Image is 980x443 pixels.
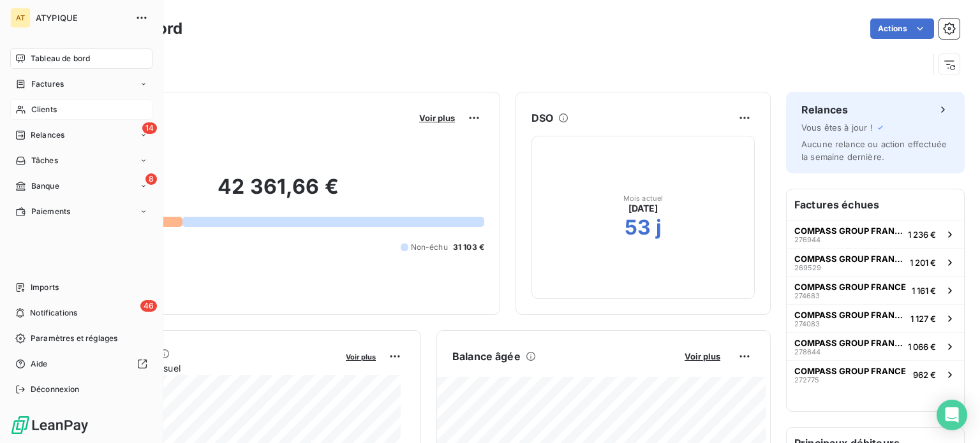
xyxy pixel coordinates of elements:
[794,292,820,300] span: 274683
[685,351,720,361] span: Voir plus
[415,112,459,124] button: Voir plus
[937,400,967,430] div: Open Intercom Messenger
[31,53,90,64] span: Tableau de bord
[912,286,936,296] span: 1 161 €
[346,352,376,361] span: Voir plus
[31,282,59,293] span: Imports
[140,300,157,312] span: 46
[787,360,964,388] button: COMPASS GROUP FRANCE272775962 €
[453,242,484,253] span: 31 103 €
[145,173,157,185] span: 8
[72,361,337,375] span: Chiffre d'affaires mensuel
[794,236,820,243] span: 276944
[31,180,59,192] span: Banque
[787,304,964,332] button: COMPASS GROUP FRANCE2740831 127 €
[31,358,48,370] span: Aide
[31,206,70,217] span: Paiements
[411,242,448,253] span: Non-échu
[72,174,484,212] h2: 42 361,66 €
[801,122,873,133] span: Vous êtes à jour !
[794,366,906,376] span: COMPASS GROUP FRANCE
[10,354,152,374] a: Aide
[794,226,903,236] span: COMPASS GROUP FRANCE
[531,110,553,126] h6: DSO
[787,220,964,248] button: COMPASS GROUP FRANCE2769441 236 €
[31,78,64,90] span: Factures
[625,215,651,240] h2: 53
[31,104,57,115] span: Clients
[870,18,934,39] button: Actions
[794,254,905,264] span: COMPASS GROUP FRANCE
[801,102,848,117] h6: Relances
[794,264,821,272] span: 269529
[681,351,724,362] button: Voir plus
[452,349,521,364] h6: Balance âgée
[656,215,662,240] h2: j
[787,189,964,220] h6: Factures échues
[30,307,77,319] span: Notifications
[794,376,819,384] span: 272775
[908,229,936,240] span: 1 236 €
[10,415,89,435] img: Logo LeanPay
[794,338,903,348] span: COMPASS GROUP FRANCE
[31,333,117,344] span: Paramètres et réglages
[910,314,936,324] span: 1 127 €
[794,348,820,356] span: 278644
[787,248,964,276] button: COMPASS GROUP FRANCE2695291 201 €
[910,258,936,268] span: 1 201 €
[342,351,380,362] button: Voir plus
[787,276,964,304] button: COMPASS GROUP FRANCE2746831 161 €
[623,194,664,202] span: Mois actuel
[801,139,947,162] span: Aucune relance ou action effectuée la semaine dernière.
[628,202,658,215] span: [DATE]
[913,370,936,380] span: 962 €
[142,122,157,134] span: 14
[31,155,58,166] span: Tâches
[31,129,64,141] span: Relances
[10,8,31,28] div: AT
[31,384,80,395] span: Déconnexion
[794,310,905,320] span: COMPASS GROUP FRANCE
[787,332,964,360] button: COMPASS GROUP FRANCE2786441 066 €
[794,320,820,328] span: 274083
[794,282,906,292] span: COMPASS GROUP FRANCE
[419,113,455,123] span: Voir plus
[908,342,936,352] span: 1 066 €
[36,13,128,23] span: ATYPIQUE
